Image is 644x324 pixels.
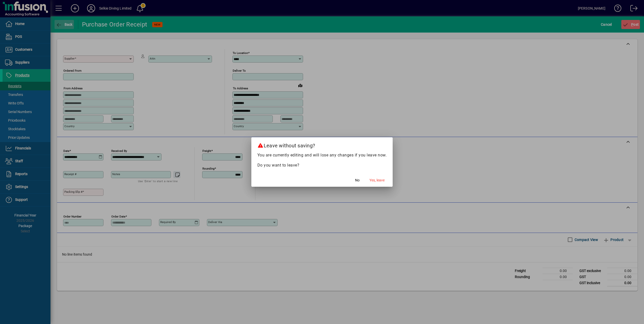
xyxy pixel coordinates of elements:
span: No [355,178,360,183]
span: Yes, leave [369,178,385,183]
p: Do you want to leave? [257,162,387,168]
button: No [349,176,365,185]
p: You are currently editing and will lose any changes if you leave now. [257,152,387,158]
button: Yes, leave [367,176,387,185]
h2: Leave without saving? [251,137,393,152]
